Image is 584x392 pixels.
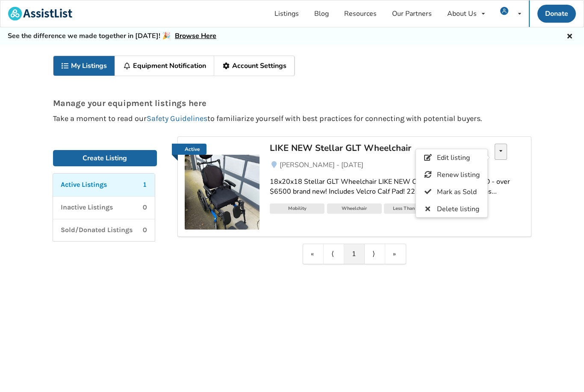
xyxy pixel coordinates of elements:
p: Active Listings [61,180,107,190]
p: Inactive Listings [61,203,113,212]
p: Take a moment to read our to familiarize yourself with best practices for connecting with potenti... [53,115,531,123]
div: About Us [447,10,477,17]
a: LIKE NEW Stellar GLT Wheelchair [270,144,469,160]
a: Donate [537,5,576,23]
a: Equipment Notification [115,56,214,76]
img: user icon [500,7,508,15]
div: Less Than 1 Year [384,203,439,214]
span: Mark as Sold [437,187,476,197]
img: mobility-like new stellar glt wheelchair [185,155,260,230]
h5: See the difference we made together in [DATE]! 🎉 [8,32,216,41]
a: My Listings [53,56,115,76]
p: Sold/Donated Listings [61,225,133,235]
a: [PERSON_NAME] - [DATE] [270,160,524,170]
a: 18x20x18 Stellar GLT Wheelchair LIKE NEW CONDITION $1700 OBO - over $6500 brand new! Includes Vel... [270,170,524,203]
a: Blog [307,0,336,27]
a: Next item [365,244,385,264]
a: Our Partners [384,0,439,27]
p: 1 [143,180,147,190]
span: Delete listing [437,204,479,214]
a: 1 [344,244,365,264]
div: Mobility [270,203,324,214]
a: Account Settings [214,56,295,76]
span: [PERSON_NAME] - [DATE] [280,160,363,170]
a: Active [172,144,206,155]
a: MobilityWheelchairLess Than 1 Year [270,203,524,216]
div: 18x20x18 Stellar GLT Wheelchair LIKE NEW CONDITION $1700 OBO - over $6500 brand new! Includes Vel... [270,177,524,197]
a: Previous item [324,244,344,264]
a: Listings [267,0,307,27]
div: Pagination Navigation [303,244,406,264]
div: Wheelchair [327,203,382,214]
span: Edit listing [437,153,469,162]
a: Last item [385,244,406,264]
p: 0 [143,225,147,235]
div: LIKE NEW Stellar GLT Wheelchair [270,142,469,153]
span: Renew listing [437,170,479,180]
a: Create Listing [53,150,157,166]
a: Resources [336,0,384,27]
a: First item [303,244,324,264]
p: 0 [143,203,147,212]
img: assistlist-logo [8,7,72,21]
p: Manage your equipment listings here [53,99,531,108]
a: Safety Guidelines [147,114,207,123]
a: Browse Here [175,31,216,41]
a: Active [185,144,260,230]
